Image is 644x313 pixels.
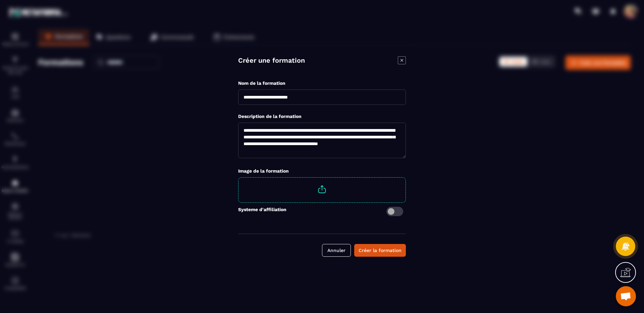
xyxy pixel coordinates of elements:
[616,286,636,306] div: Ouvrir le chat
[238,114,302,119] label: Description de la formation
[238,56,305,66] h4: Créer une formation
[359,247,401,254] div: Créer la formation
[238,80,285,86] label: Nom de la formation
[354,244,406,257] button: Créer la formation
[238,168,289,174] label: Image de la formation
[238,207,286,216] label: Systeme d'affiliation
[322,244,351,257] button: Annuler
